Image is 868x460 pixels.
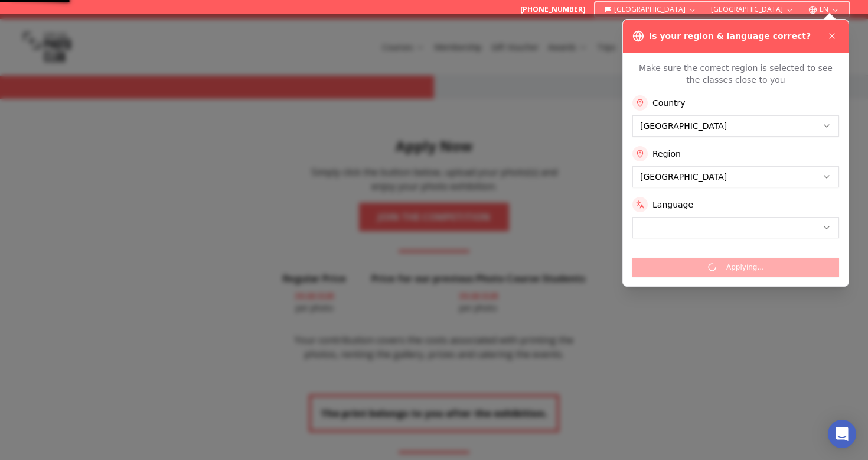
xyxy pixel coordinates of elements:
[706,2,799,17] button: [GEOGRAPHIC_DATA]
[828,420,856,448] div: Open Intercom Messenger
[652,148,681,160] label: Region
[632,62,839,86] p: Make sure the correct region is selected to see the classes close to you
[649,30,811,42] h3: Is your region & language correct?
[600,2,702,17] button: [GEOGRAPHIC_DATA]
[804,2,844,17] button: EN
[520,5,586,14] a: [PHONE_NUMBER]
[652,97,686,109] label: Country
[652,199,693,210] label: Language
